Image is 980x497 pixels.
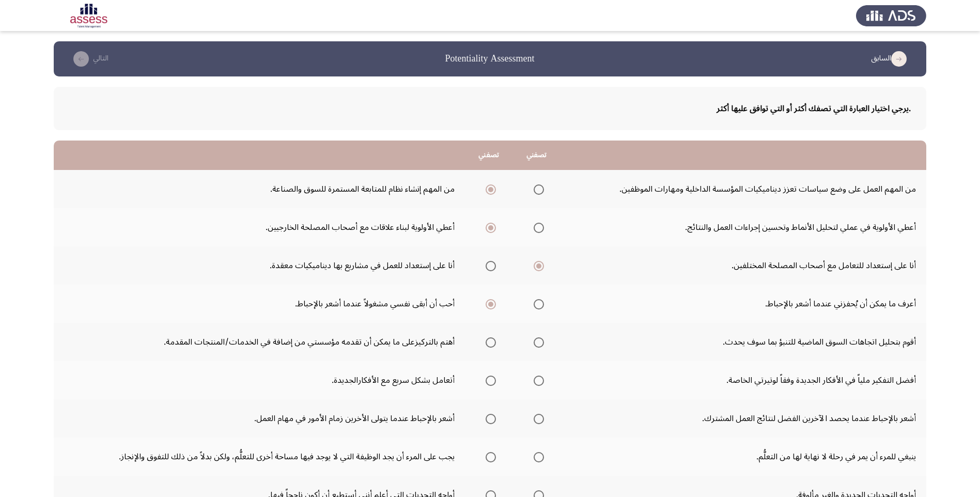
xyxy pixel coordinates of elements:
[530,371,544,389] mat-radio-group: Select an option
[481,219,496,236] mat-radio-group: Select an option
[481,410,496,427] mat-radio-group: Select an option
[561,323,926,361] td: أقوم بتحليل اتجاهات السوق الماضية للتنبؤ بما سوف يحدث.
[561,285,926,323] td: أعرف ما يمكن أن يُحفزني عندما أشعر بالإحباط.
[868,51,914,67] button: load previous page
[561,246,926,285] td: أنا على إستعداد للتعامل مع أصحاب المصلحة المختلفين.
[561,399,926,438] td: أشعر بالإحباط عندما يحصد الآخرين الفضل لنتائج العمل المشترك.
[530,257,544,274] mat-radio-group: Select an option
[561,361,926,399] td: أفضل التفكير ملياً في الأفكار الجديدة وفقاً لوتيرتي الخاصة.
[481,180,496,198] mat-radio-group: Select an option
[54,399,465,438] td: أشعر بالإحباط عندما يتولى الأخرين زمام الأمور في مهام العمل.
[856,1,926,30] img: Assess Talent Management logo
[465,141,512,170] th: تصفني
[530,295,544,313] mat-radio-group: Select an option
[54,208,465,246] td: أعطي الأولوية لبناء علاقات مع أصحاب المصلحة الخارجيين.
[54,246,465,285] td: أنا على إستعداد للعمل في مشاريع بها ديناميكيات معقدة.
[530,448,544,465] mat-radio-group: Select an option
[481,448,496,465] mat-radio-group: Select an option
[561,170,926,208] td: من المهم العمل على وضع سياسات تعزز ديناميكيات المؤسسة الداخلية ومهارات الموظفين.
[445,52,535,65] h3: Potentiality Assessment
[561,438,926,476] td: ينبغي للمرء أن يمر في رحلة لا نهاية لها من التعلُّم.
[54,285,465,323] td: أحب أن أبقى نفسي مشغولاً عندما أشعر بالإحباط.
[561,208,926,246] td: أعطي الأولوية في عملي لتحليل الأنماط وتحسين إجراءات العمل والنتائج.
[717,100,911,117] b: .يرجي اختيار العبارة التي تصفك أكثر أو التي توافق عليها أكثر
[481,295,496,313] mat-radio-group: Select an option
[481,257,496,274] mat-radio-group: Select an option
[54,323,465,361] td: أهتم بالتركيزعلى ما يمكن أن تقدمه مؤسستي من إضافة في الخدمات/المنتجات المقدمة.
[512,141,560,170] th: تصفني
[54,361,465,399] td: أتعامل بشكل سريع مع الأفكارالجديدة.
[481,333,496,351] mat-radio-group: Select an option
[530,410,544,427] mat-radio-group: Select an option
[66,51,112,67] button: check the missing
[530,180,544,198] mat-radio-group: Select an option
[530,219,544,236] mat-radio-group: Select an option
[481,371,496,389] mat-radio-group: Select an option
[54,170,465,208] td: من المهم إنشاء نظام للمتابعة المستمرة للسوق والصناعة.
[54,438,465,476] td: يجب على المرء أن يجد الوظيفة التي لا يوجد فيها مساحة أخرى للتعلُّم، ولكن بدلاً من ذلك للتفوق والإ...
[54,1,124,30] img: Assessment logo of Potentiality Assessment R2 (EN/AR)
[530,333,544,351] mat-radio-group: Select an option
